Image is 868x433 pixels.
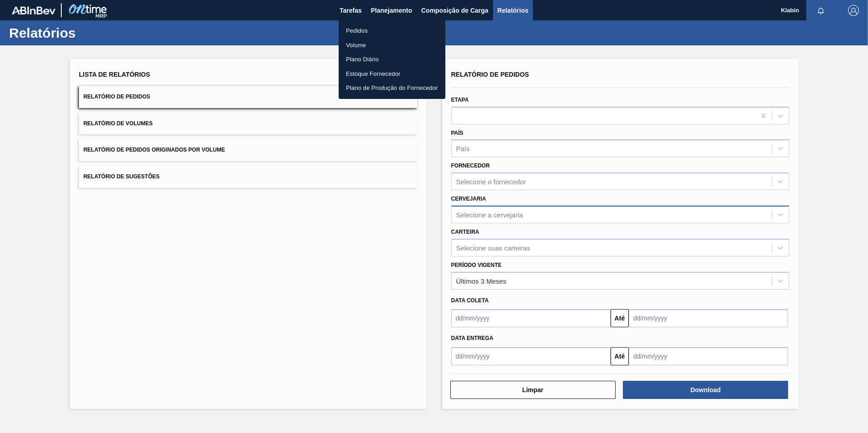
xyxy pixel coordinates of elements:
a: Pedidos [339,24,445,38]
a: Plano Diário [339,52,445,67]
a: Plano de Produção do Fornecedor [339,81,445,95]
a: Estoque Fornecedor [339,67,445,81]
a: Volume [339,38,445,53]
